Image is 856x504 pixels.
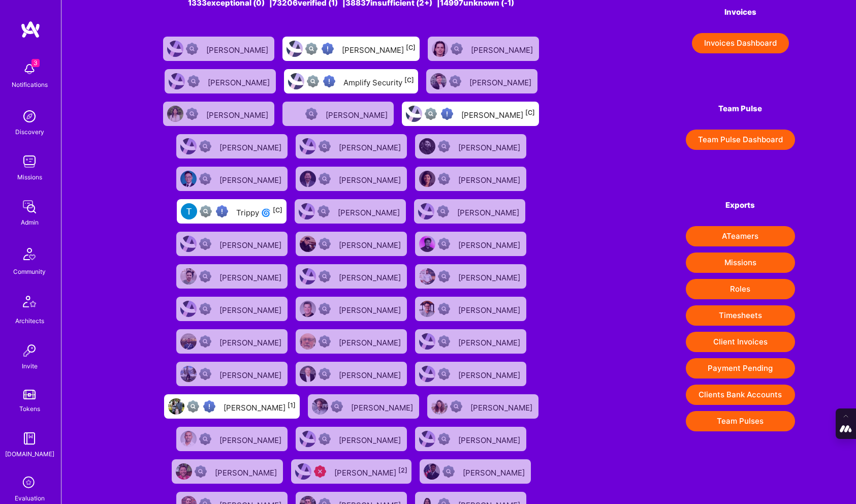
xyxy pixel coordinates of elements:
img: discovery [19,106,40,127]
a: User AvatarNot Scrubbed[PERSON_NAME] [172,325,292,358]
a: User AvatarNot Scrubbed[PERSON_NAME] [292,325,411,358]
img: Not Scrubbed [186,108,198,120]
div: [PERSON_NAME] [219,367,283,381]
img: logo [20,20,41,39]
a: User AvatarNot Scrubbed[PERSON_NAME] [172,228,292,260]
a: User AvatarNot Scrubbed[PERSON_NAME] [292,228,411,260]
img: admin teamwork [19,197,40,217]
img: User Avatar [418,203,434,219]
div: [PERSON_NAME] [219,237,283,250]
img: User Avatar [300,366,316,382]
button: Payment Pending [686,358,795,379]
a: User AvatarNot Scrubbed[PERSON_NAME] [292,423,411,455]
img: teamwork [19,151,40,172]
img: User Avatar [432,41,448,57]
button: Clients Bank Accounts [686,385,795,405]
span: 3 [31,59,40,67]
a: User AvatarNot Scrubbed[PERSON_NAME] [411,423,530,455]
div: [PERSON_NAME] [339,172,403,185]
div: [PERSON_NAME] [326,107,390,120]
a: User AvatarNot Scrubbed[PERSON_NAME] [292,358,411,390]
img: User Avatar [287,106,303,122]
div: [PERSON_NAME] [219,335,283,348]
img: Not fully vetted [187,400,199,413]
div: [PERSON_NAME] [219,172,283,185]
button: Team Pulses [686,411,795,431]
a: User AvatarNot fully vettedHigh Potential User[PERSON_NAME][C] [398,98,543,130]
div: [PERSON_NAME] [342,42,416,55]
button: Roles [686,279,795,299]
img: User Avatar [300,171,316,187]
div: [PERSON_NAME] [339,335,403,348]
div: [PERSON_NAME] [339,140,403,153]
div: [DOMAIN_NAME] [5,449,54,459]
img: Unqualified [314,465,326,478]
img: Not Scrubbed [437,205,449,217]
div: Trippy 🌀 [236,205,282,218]
a: User AvatarNot Scrubbed[PERSON_NAME] [411,325,530,358]
img: User Avatar [419,268,435,285]
img: User Avatar [419,138,435,154]
img: User Avatar [419,333,435,350]
img: Not Scrubbed [199,238,211,250]
a: User AvatarNot Scrubbed[PERSON_NAME] [159,98,278,130]
div: [PERSON_NAME] [219,302,283,316]
img: User Avatar [419,236,435,252]
a: User AvatarNot Scrubbed[PERSON_NAME] [411,358,530,390]
img: Not Scrubbed [450,400,462,413]
img: Not Scrubbed [451,43,463,55]
a: User AvatarNot Scrubbed[PERSON_NAME] [422,65,542,98]
img: Not Scrubbed [199,173,211,185]
a: User AvatarNot Scrubbed[PERSON_NAME] [304,390,423,423]
a: User AvatarNot Scrubbed[PERSON_NAME] [292,130,411,163]
img: Not fully vetted [200,205,212,217]
img: User Avatar [419,431,435,447]
img: High Potential User [323,75,335,87]
i: icon SelectionTeam [20,474,39,493]
div: [PERSON_NAME] [208,75,272,88]
a: User AvatarNot Scrubbed[PERSON_NAME] [172,163,292,195]
div: [PERSON_NAME] [351,400,415,413]
a: User AvatarNot Scrubbed[PERSON_NAME] [172,293,292,325]
a: User AvatarNot Scrubbed[PERSON_NAME] [411,260,530,293]
a: User AvatarNot Scrubbed[PERSON_NAME] [410,195,529,228]
a: User AvatarNot Scrubbed[PERSON_NAME] [411,293,530,325]
img: User Avatar [300,236,316,252]
img: Community [17,242,42,266]
a: User AvatarNot Scrubbed[PERSON_NAME] [424,33,543,65]
img: User Avatar [300,268,316,285]
img: User Avatar [287,41,303,57]
h4: Exports [686,201,795,210]
img: User Avatar [299,203,315,219]
a: User AvatarNot Scrubbed[PERSON_NAME] [159,33,278,65]
div: [PERSON_NAME] [339,237,403,250]
img: Not Scrubbed [199,368,211,380]
img: tokens [23,390,36,399]
button: Team Pulse Dashboard [686,130,795,150]
div: [PERSON_NAME] [458,237,522,250]
img: bell [19,59,40,79]
img: High Potential User [322,43,334,55]
img: Not Scrubbed [187,75,200,87]
div: [PERSON_NAME] [458,270,522,283]
img: User Avatar [180,366,197,382]
img: User Avatar [180,171,197,187]
img: High Potential User [441,108,453,120]
img: Not Scrubbed [199,335,211,348]
a: User AvatarNot fully vettedHigh Potential User[PERSON_NAME][1] [160,390,304,423]
img: User Avatar [180,138,197,154]
a: User AvatarNot Scrubbed[PERSON_NAME] [292,260,411,293]
img: Not Scrubbed [438,433,450,445]
a: User AvatarNot fully vettedHigh Potential UserTrippy 🌀[C] [173,195,291,228]
img: guide book [19,428,40,449]
sup: [C] [404,76,414,84]
img: Not Scrubbed [438,140,450,152]
img: User Avatar [312,398,328,415]
a: User AvatarNot Scrubbed[PERSON_NAME] [292,293,411,325]
button: Client Invoices [686,332,795,352]
div: [PERSON_NAME] [219,270,283,283]
a: User AvatarNot Scrubbed[PERSON_NAME] [423,390,543,423]
img: Not Scrubbed [438,303,450,315]
a: User AvatarNot Scrubbed[PERSON_NAME] [172,423,292,455]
